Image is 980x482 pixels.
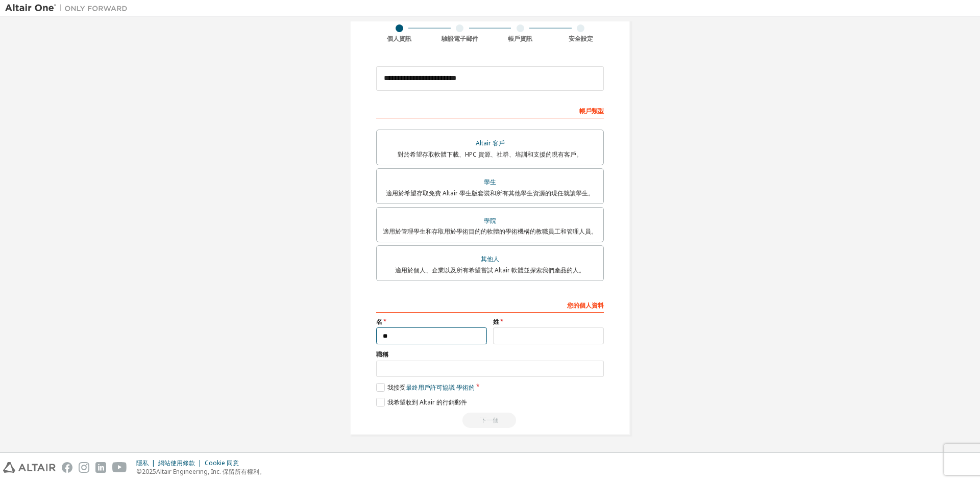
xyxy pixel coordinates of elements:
[376,413,604,428] div: Read and acccept EULA to continue
[387,383,406,392] font: 我接受
[493,317,499,326] font: 姓
[387,34,411,43] font: 個人資訊
[398,150,582,159] font: 對於希望存取軟體下載、HPC 資源、社群、培訓和支援的現有客戶。
[5,3,133,13] img: 牽牛星一號
[484,216,496,225] font: 學院
[383,227,597,236] font: 適用於管理學生和存取用於學術目的的軟體的學術機構的教職員工和管理人員。
[95,462,106,473] img: linkedin.svg
[406,383,455,392] font: 最終用戶許可協議
[158,459,195,467] font: 網站使用條款
[112,462,127,473] img: youtube.svg
[395,266,585,274] font: 適用於個人、企業以及所有希望嘗試 Altair 軟體並探索我們產品的人。
[142,467,156,476] font: 2025
[481,255,499,263] font: 其他人
[205,459,239,467] font: Cookie 同意
[484,177,496,186] font: 學生
[476,139,505,147] font: Altair 客戶
[62,462,72,473] img: facebook.svg
[376,350,388,359] font: 職稱
[79,462,89,473] img: instagram.svg
[376,317,382,326] font: 名
[508,34,532,43] font: 帳戶資訊
[387,398,467,407] font: 我希望收到 Altair 的行銷郵件
[3,462,56,473] img: altair_logo.svg
[579,107,604,115] font: 帳戶類型
[442,34,478,43] font: 驗證電子郵件
[456,383,475,392] font: 學術的
[567,301,604,310] font: 您的個人資料
[136,459,149,467] font: 隱私
[136,467,142,476] font: ©
[569,34,593,43] font: 安全設定
[156,467,265,476] font: Altair Engineering, Inc. 保留所有權利。
[386,189,594,197] font: 適用於希望存取免費 Altair 學生版套裝和所有其他學生資源的現任就讀學生。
